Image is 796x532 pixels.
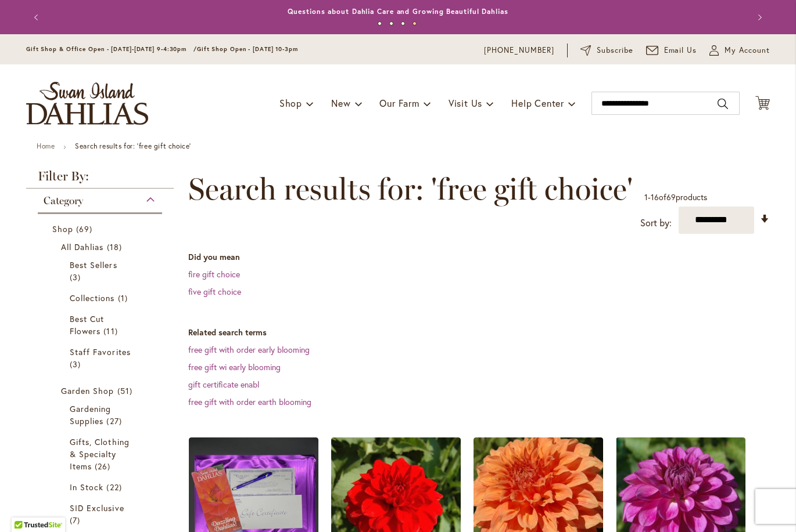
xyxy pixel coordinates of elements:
[26,45,197,53] span: Gift Shop & Office Open - [DATE]-[DATE] 9-4:30pm /
[106,481,124,493] span: 22
[666,191,676,202] span: 69
[37,142,55,150] a: Home
[389,21,393,26] button: 2 of 4
[188,172,633,207] span: Search results for: 'free gift choice'
[70,346,131,357] span: Staff Favorites
[70,292,133,304] a: Collections
[640,212,672,234] label: Sort by:
[26,6,49,29] button: Previous
[188,286,241,297] a: five gift choice
[44,194,83,207] span: Category
[70,502,124,513] span: SID Exclusive
[188,396,311,407] a: free gift with order earth blooming
[103,325,120,337] span: 11
[288,7,508,16] a: Questions about Dahlia Care and Growing Beautiful Dahlias
[644,188,707,207] p: - of products
[644,191,648,202] span: 1
[70,346,133,370] a: Staff Favorites
[70,259,117,270] span: Best Sellers
[107,241,125,253] span: 18
[61,385,142,397] a: Garden Shop
[379,97,419,109] span: Our Farm
[52,223,73,234] span: Shop
[117,385,135,397] span: 51
[70,358,84,370] span: 3
[378,21,382,26] button: 1 of 4
[52,223,150,235] a: Shop
[651,191,659,202] span: 16
[747,6,770,29] button: Next
[75,142,191,150] strong: Search results for: 'free gift choice'
[76,223,95,235] span: 69
[70,403,111,426] span: Gardening Supplies
[597,45,633,56] span: Subscribe
[26,82,148,125] a: store logo
[401,21,405,26] button: 3 of 4
[95,460,113,472] span: 26
[70,436,133,472] a: Gifts, Clothing &amp; Specialty Items
[70,259,133,283] a: Best Sellers
[70,502,133,526] a: SID Exclusive
[61,241,104,252] span: All Dahlias
[118,292,131,304] span: 1
[70,514,83,526] span: 7
[580,45,633,56] a: Subscribe
[70,436,130,472] span: Gifts, Clothing & Specialty Items
[188,269,240,280] a: fire gift choice
[188,361,281,372] a: free gift wi early blooming
[646,45,697,56] a: Email Us
[188,251,770,263] dt: Did you mean
[70,482,103,493] span: In Stock
[70,481,133,493] a: In Stock
[61,241,142,253] a: All Dahlias
[449,97,482,109] span: Visit Us
[279,97,302,109] span: Shop
[9,491,41,523] iframe: Launch Accessibility Center
[70,313,133,337] a: Best Cut Flowers
[61,385,114,396] span: Garden Shop
[70,271,84,283] span: 3
[26,170,174,189] strong: Filter By:
[413,21,417,26] button: 4 of 4
[188,327,770,338] dt: Related search terms
[70,403,133,427] a: Gardening Supplies
[725,45,770,56] span: My Account
[188,344,310,355] a: free gift with order early blooming
[188,379,259,390] a: gift certificate enabl
[106,415,124,427] span: 27
[664,45,697,56] span: Email Us
[70,292,115,303] span: Collections
[484,45,554,56] a: [PHONE_NUMBER]
[511,97,564,109] span: Help Center
[331,97,350,109] span: New
[197,45,298,53] span: Gift Shop Open - [DATE] 10-3pm
[709,45,770,56] button: My Account
[70,313,104,336] span: Best Cut Flowers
